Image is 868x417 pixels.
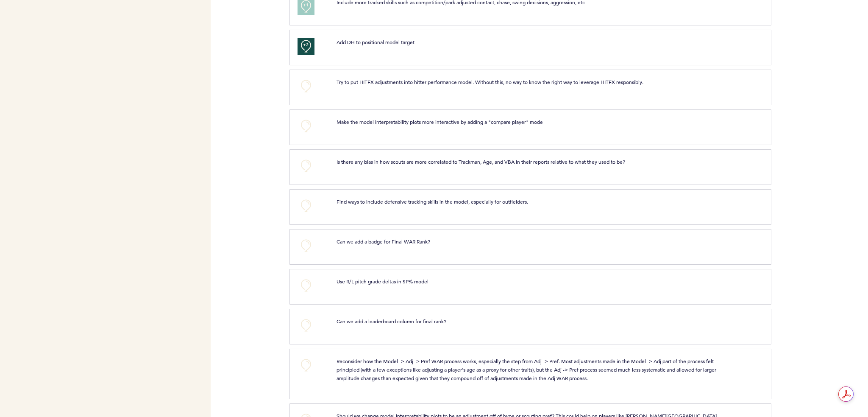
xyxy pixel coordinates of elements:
span: Use R/L pitch grade deltas in SP% model [337,278,428,285]
span: +1 [303,1,309,9]
span: Make the model interpretability plots more interactive by adding a "compare player" mode [337,118,543,125]
span: Is there any bias in how scouts are more correlated to Trackman, Age, and VBA in their reports re... [337,158,625,165]
span: Reconsider how the Model -> Adj -> Pref WAR process works, especially the step from Adj -> Pref. ... [337,358,718,381]
span: +2 [303,41,309,49]
span: Add DH to positional model target [337,39,415,45]
span: Try to put HITFX adjustments into hitter performance model. Without this, no way to know the righ... [337,78,643,85]
span: Can we add a leaderboard column for final rank? [337,318,446,325]
span: Find ways to include defensive tracking skills in the model, especially for outfielders. [337,198,528,205]
button: +2 [298,38,314,55]
span: Can we add a badge for Final WAR Rank? [337,238,430,245]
